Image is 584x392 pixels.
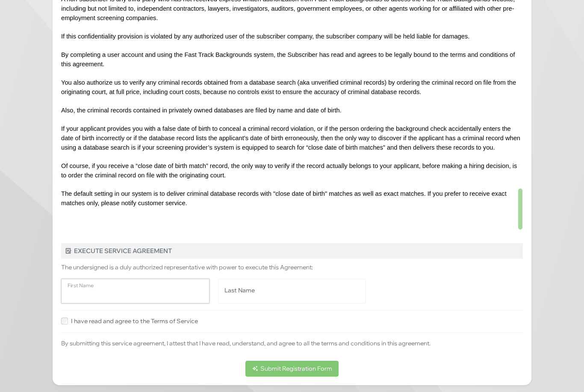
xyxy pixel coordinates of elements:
p: By submitting this service agreement, I attest that I have read, understand, and agree to all the... [61,339,523,348]
span: Also, the criminal records contained in privately owned databases are filed by name and date of b... [61,107,342,114]
span: The default setting in our system is to deliver criminal database records with "close date of bir... [61,190,507,206]
span: You also authorize us to verify any criminal records obtained from a database search (aka unverif... [61,79,516,95]
label: I have read and agree to the Terms of Service [71,317,198,326]
span: If your applicant provides you with a false date of birth to conceal a criminal record violation,... [61,125,520,151]
span: If this confidentiality provision is violated by any authorized user of the subscriber company, t... [61,33,469,40]
h5: Execute Service Agreement [61,243,523,259]
span: By completing a user account and using the Fast Track Backgrounds system, the Subscriber has read... [61,51,515,68]
p: The undersigned is a duly authorized representative with power to execute this Agreement: [61,263,523,272]
button: Submit Registration Form [245,361,339,377]
span: Of course, if you receive a “close date of birth match” record, the only way to verify if the rec... [61,162,517,179]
